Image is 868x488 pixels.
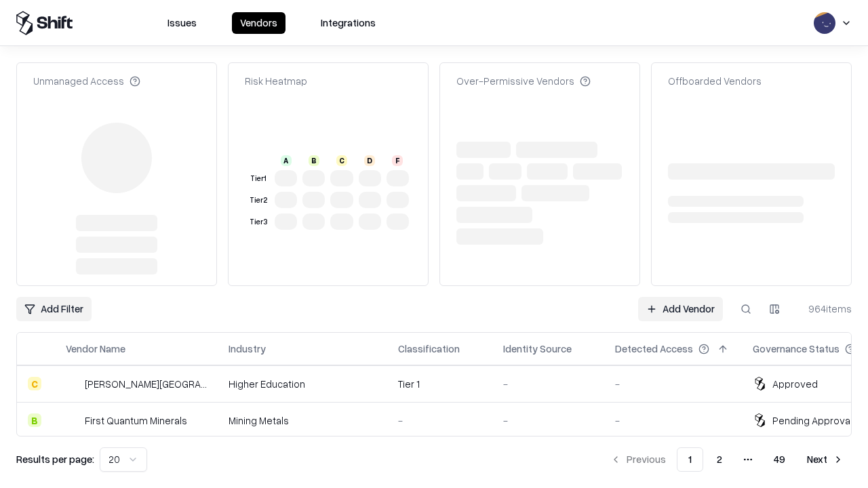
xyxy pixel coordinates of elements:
[763,447,796,472] button: 49
[85,413,187,428] div: First Quantum Minerals
[33,74,140,88] div: Unmanaged Access
[85,377,207,391] div: [PERSON_NAME][GEOGRAPHIC_DATA]
[28,413,41,427] div: B
[16,297,92,321] button: Add Filter
[398,413,481,428] div: -
[281,155,292,166] div: A
[706,447,733,472] button: 2
[772,377,818,391] div: Approved
[392,155,403,166] div: F
[229,342,266,356] div: Industry
[797,302,852,316] div: 964 items
[668,74,762,88] div: Offboarded Vendors
[28,377,41,390] div: C
[66,377,79,390] img: Reichman University
[772,413,852,428] div: Pending Approval
[159,12,205,34] button: Issues
[638,297,723,321] a: Add Vendor
[16,452,94,466] p: Results per page:
[66,413,79,427] img: First Quantum Minerals
[229,413,376,428] div: Mining Metals
[799,447,852,472] button: Next
[615,342,693,356] div: Detected Access
[245,74,307,88] div: Risk Heatmap
[677,447,703,472] button: 1
[503,413,593,428] div: -
[313,12,384,34] button: Integrations
[336,155,347,166] div: C
[229,377,376,391] div: Higher Education
[248,216,269,228] div: Tier 3
[753,342,840,356] div: Governance Status
[503,377,593,391] div: -
[248,173,269,184] div: Tier 1
[503,342,572,356] div: Identity Source
[615,413,731,428] div: -
[232,12,285,34] button: Vendors
[602,447,852,472] nav: pagination
[248,195,269,206] div: Tier 2
[456,74,591,88] div: Over-Permissive Vendors
[364,155,375,166] div: D
[398,377,481,391] div: Tier 1
[309,155,319,166] div: B
[398,342,460,356] div: Classification
[615,377,731,391] div: -
[66,342,125,356] div: Vendor Name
